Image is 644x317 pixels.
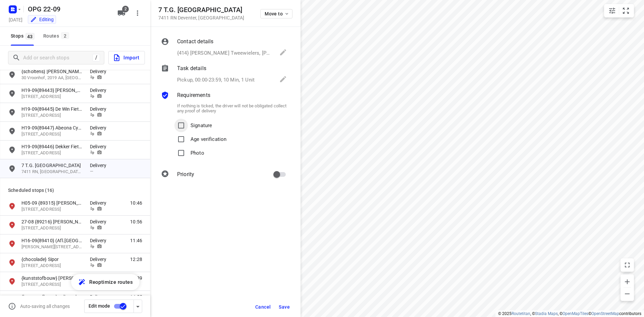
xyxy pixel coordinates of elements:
button: 2 [115,6,128,20]
a: Stadia Maps [535,311,558,316]
p: {kunststofbouw} [PERSON_NAME] [21,275,83,281]
span: 2 [122,6,129,12]
div: Requirements [161,91,287,101]
div: Routes [43,32,71,40]
button: Move to [260,9,292,18]
p: 7411 RN, [GEOGRAPHIC_DATA], [GEOGRAPHIC_DATA] [21,169,83,175]
p: Delivery [90,124,110,131]
h5: OPG 22-09 [25,4,112,14]
p: If nothing is ticked, the driver will not be obligated collect any proof of delivery [177,103,287,113]
button: Import [108,51,145,64]
h5: Project date [6,16,25,23]
p: Energieweg 67, 2382ND, Zoeterwoude, NL [21,131,83,138]
span: Edit mode [89,303,110,309]
a: Import [104,51,145,64]
p: Photo [191,146,204,156]
div: Driver app settings [134,302,142,310]
p: Delivery [90,218,110,225]
p: Scheduled stops ( 16 ) [8,186,142,194]
p: H19-09{89446} Dekker Fietsen [21,143,83,150]
p: Auto-saving all changes [20,304,70,309]
p: 27-08 {89216} H.Mulder & Zoon [21,218,83,225]
button: Cancel [253,301,273,313]
p: Priority [177,170,194,178]
span: 10:56 [130,218,142,225]
div: Task detailsPickup, 00:00-23:59, 10 Min, 1 Unit [161,64,287,85]
a: OpenStreetMap [591,311,619,316]
p: 30 Vroonhof, 2019 AA, Haarlem, NL [21,75,83,81]
span: 13:39 [130,275,142,281]
p: Contact details [177,38,213,46]
p: Nieuweweg 33, 8051EA, Hattem, NL [21,150,83,156]
p: H19-09{89447} Abeona Cycling [21,124,83,131]
p: Task details [177,64,206,72]
p: 7 T.G. [GEOGRAPHIC_DATA] [21,162,83,169]
p: Delivery [90,256,110,263]
p: Delivery [90,68,110,75]
p: Molenstraat 12, 2181JB, Hillegom, NL [21,225,83,231]
p: Signature [191,119,212,128]
p: H05-09 {89315} H.Mulder &amp;amp;amp; Zoon [21,200,83,206]
div: Contact details{414} [PERSON_NAME] Tweewielers, [PHONE_NUMBER] [161,38,287,58]
p: Delivery [90,294,110,300]
p: Frederik Hendriklaan 81A, 2582BV, Den Haag, NL [21,244,83,250]
input: Add or search stops [23,53,93,63]
p: [STREET_ADDRESS] [21,263,83,269]
p: Delivery [90,237,110,244]
span: 14:55 [130,294,142,300]
svg: Edit [279,48,287,56]
div: You are currently in edit mode. [30,16,54,23]
p: Delivery [90,143,110,150]
p: H19-09{89445} De Win Fietsen [21,106,83,112]
span: 10:46 [130,200,142,206]
p: Age verification [191,133,226,142]
p: Delivery [90,200,110,206]
div: / [93,54,100,61]
a: Routetitan [512,311,530,316]
h5: 7 T.G. [GEOGRAPHIC_DATA] [158,6,245,14]
button: Save [276,301,292,313]
p: 7411 RN Deventer , [GEOGRAPHIC_DATA] [158,15,245,20]
p: {scholtens} [PERSON_NAME] [21,68,83,75]
p: Pickup, 00:00-23:59, 10 Min, 1 Unit [177,76,255,84]
p: Oranjestraat 6, 7607BJ, Almelo, NL [21,94,83,100]
span: Cancel [255,304,271,310]
svg: Edit [279,75,287,83]
a: OpenMapTiles [562,311,588,316]
span: 43 [25,33,35,40]
button: Reoptimize routes [71,274,140,290]
span: Move to [265,11,289,16]
p: {kunststofbouw} selis verhuurservice [21,294,83,300]
p: {414} [PERSON_NAME] Tweewielers, [PHONE_NUMBER] [177,49,273,57]
p: Delivery [90,162,110,169]
p: Delivery [90,106,110,112]
p: 209 Halsterseweg, 4613AN, Bergen Op Zoom, NL [21,281,83,288]
p: Requirements [177,91,210,99]
p: {chocolade} Sipor [21,256,83,263]
span: — [90,169,93,174]
p: Molenstraat 12, 2181JB, Hillegom, NL [21,206,83,213]
span: Stops [11,32,37,40]
li: © 2025 , © , © © contributors [498,311,641,316]
div: small contained button group [604,4,634,17]
button: Map settings [605,4,619,17]
p: H19-09{89443} [PERSON_NAME] [21,87,83,94]
span: Save [279,304,290,310]
p: Delivery [90,87,110,94]
span: 11:46 [130,237,142,244]
p: Korte Kerkstraat 2, 5664HG, Geldrop, NL [21,112,83,119]
button: Fit zoom [619,4,633,17]
span: Reoptimize routes [89,278,133,286]
span: Import [113,53,139,62]
span: 2 [61,32,69,39]
button: More [131,6,144,20]
p: H16-09{89410} (Afl.Den Haag) ZFP [21,237,83,244]
span: 12:28 [130,256,142,263]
